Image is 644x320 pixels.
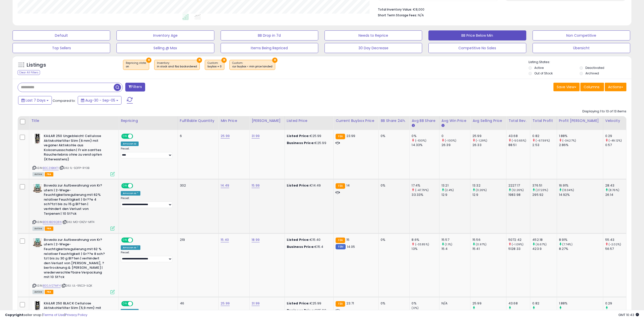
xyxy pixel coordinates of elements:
[415,139,427,143] small: (-100%)
[605,238,626,242] div: 55.43
[287,183,310,188] b: Listed Price:
[472,143,506,147] div: 26.33
[536,139,550,143] small: (-67.59%)
[559,134,603,138] div: 1.88%
[605,143,626,147] div: 0.57
[536,242,547,246] small: (6.67%)
[418,13,424,18] span: N/A
[609,242,621,246] small: (-2.02%)
[132,301,140,306] span: OFF
[412,193,439,197] div: 33.33%
[221,301,230,306] a: 25.99
[508,193,530,197] div: 1983.98
[32,238,115,294] div: ASIN:
[553,83,580,91] button: Save View
[132,184,140,188] span: OFF
[585,66,604,70] label: Deactivated
[532,238,556,242] div: 452.18
[532,193,556,197] div: 295.92
[44,134,105,163] b: KAiLAR 250 Ungebleicht Cellulose Aktivkohlefilter Slim (6 mm) mit veganer Aktivkohle aus Kokosnus...
[116,30,214,40] button: Inventory Age
[346,237,349,242] span: 15
[221,43,318,53] button: Items Being Repriced
[287,301,310,306] b: Listed Price:
[43,284,61,288] a: B00JV27MF4
[122,184,128,188] span: ON
[441,118,468,123] div: Avg Win Price
[412,123,415,128] small: Avg BB Share.
[412,183,439,188] div: 17.4%
[428,43,526,53] button: Competitive No Sales
[532,301,556,306] div: 0.82
[116,43,214,53] button: Selling @ Max
[412,143,439,147] div: 14.33%
[252,301,260,306] a: 31.99
[32,183,115,230] div: ASIN:
[13,43,110,53] button: Top Sellers
[508,247,530,251] div: 5128.33
[43,312,64,317] a: Terms of Use
[445,242,452,246] small: (1.1%)
[346,183,350,188] span: 14
[512,242,524,246] small: (-1.09%)
[43,166,59,170] a: B0CZXBKKT1
[232,61,272,69] span: Custom:
[472,247,506,251] div: 15.41
[121,142,138,146] div: Amazon AI
[559,183,603,188] div: 16.91%
[559,301,603,306] div: 1.88%
[32,134,43,144] img: 41Mhp6mN4eL._SL40_.jpg
[121,118,176,123] div: Repricing
[347,244,355,249] span: 14.05
[441,123,445,128] small: Avg Win Price.
[287,118,332,123] div: Listed Price
[559,118,601,123] div: Profit [PERSON_NAME]
[32,290,44,294] span: All listings currently available for purchase on Amazon
[476,139,487,143] small: (-1.29%)
[221,183,229,188] a: 14.49
[512,188,524,192] small: (12.26%)
[532,143,556,147] div: 2.53
[44,238,105,281] b: Boveda zur Aufbewahrung von Kr?utern | 2-Wege-Feuchtigkeitsregulierung mit 62 % relativer Feuchti...
[441,134,470,138] div: 0
[27,62,46,69] h5: Listings
[336,238,345,243] small: FBA
[126,65,146,68] div: on
[605,134,626,138] div: 0.29
[381,134,406,138] div: 0%
[121,147,174,158] div: Preset:
[532,183,556,188] div: 376.51
[472,134,506,138] div: 25.99
[126,61,146,69] span: Repricing state :
[180,238,215,242] div: 219
[180,118,217,123] div: Fulfillable Quantity
[287,301,330,306] div: €25.99
[381,301,406,306] div: 0%
[221,30,318,40] button: BB Drop in 7d
[336,301,345,307] small: FBA
[512,139,526,143] small: (-50.65%)
[476,188,487,192] small: (3.26%)
[559,143,603,147] div: 2.86%
[59,166,89,170] span: | SKU: 1L-SOFP-RY3B
[441,238,470,242] div: 15.57
[508,301,530,306] div: 43.68
[605,301,626,306] div: 0.29
[378,7,412,12] b: Total Inventory Value:
[472,118,504,123] div: Avg Selling Price
[252,183,260,188] a: 15.99
[508,134,530,138] div: 43.68
[533,30,630,40] button: Non Competitive
[45,172,53,176] span: FBA
[221,133,230,139] a: 25.99
[378,13,417,17] b: Short Term Storage Fees:
[584,84,599,89] span: Columns
[412,118,437,123] div: Avg BB Share
[605,247,626,251] div: 56.57
[559,193,603,197] div: 14.92%
[529,60,631,65] p: Listing States:
[445,139,456,143] small: (-100%)
[125,83,145,92] button: Filters
[336,183,345,189] small: FBA
[605,183,626,188] div: 28.43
